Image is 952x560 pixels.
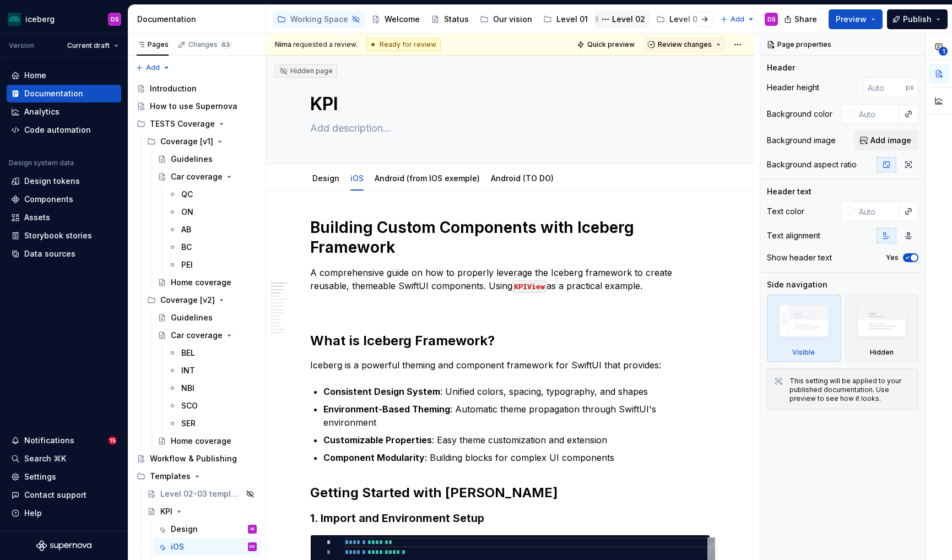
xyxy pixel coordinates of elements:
[767,108,832,119] div: Background color
[323,386,440,397] strong: Consistent Design System
[171,312,213,323] div: Guidelines
[7,121,121,139] a: Code automation
[143,291,261,309] div: Coverage [v2]
[181,189,193,200] div: QC
[493,14,532,25] div: Our vision
[164,379,261,397] a: NBI
[67,41,110,50] span: Current draft
[767,62,795,73] div: Header
[7,450,121,467] button: Search ⌘K
[150,118,215,129] div: TESTS Coverage
[24,230,92,241] div: Storybook stories
[9,159,74,167] div: Design system data
[767,82,819,93] div: Header height
[836,14,867,25] span: Preview
[150,471,191,482] div: Templates
[150,101,237,112] div: How to use Supernova
[370,166,484,189] div: Android (from IOS exemple)
[323,433,710,447] p: : Easy theme customization and extension
[7,432,121,449] button: Notifications15
[24,453,66,464] div: Search ⌘K
[789,377,911,403] div: This setting will be applied to your published documentation. Use preview to see how it looks.
[108,436,117,445] span: 15
[181,347,195,358] div: BEL
[350,173,364,183] a: iOS
[160,506,172,517] div: KPI
[181,383,194,394] div: NBI
[323,404,450,415] strong: Environment-Based Theming
[24,88,83,99] div: Documentation
[132,97,261,115] a: How to use Supernova
[181,206,193,218] div: ON
[250,541,255,552] div: DS
[556,14,588,25] div: Level 01
[36,540,91,551] svg: Supernova Logo
[512,280,547,293] code: KPIView
[574,37,640,52] button: Quick preview
[24,490,86,501] div: Contact support
[7,191,121,208] a: Components
[111,15,119,24] div: DS
[164,256,261,274] a: PEI
[164,344,261,362] a: BEL
[153,538,261,556] a: iOSDS
[7,504,121,522] button: Help
[153,327,261,344] a: Car coverage
[887,9,948,29] button: Publish
[24,471,56,482] div: Settings
[290,14,348,25] div: Working Space
[486,166,558,189] div: Android (TO DO)
[220,40,231,49] span: 63
[143,503,261,520] a: KPI
[308,91,708,117] textarea: KPI
[132,60,174,75] button: Add
[767,15,776,24] div: DS
[132,80,261,97] a: Introduction
[658,40,712,49] span: Review changes
[150,453,237,464] div: Workflow & Publishing
[153,168,261,186] a: Car coverage
[171,330,223,341] div: Car coverage
[491,173,554,183] a: Android (TO DO)
[164,203,261,221] a: ON
[767,186,812,197] div: Header text
[132,450,261,467] a: Workflow & Publishing
[323,434,432,445] strong: Customizable Properties
[24,435,74,446] div: Notifications
[2,7,126,31] button: icebergDS
[385,14,420,25] div: Welcome
[181,259,193,270] div: PEI
[150,83,197,94] div: Introduction
[7,209,121,226] a: Assets
[171,524,198,535] div: Design
[24,124,91,135] div: Code automation
[7,103,121,121] a: Analytics
[767,230,820,241] div: Text alignment
[7,85,121,102] a: Documentation
[587,40,635,49] span: Quick preview
[24,212,50,223] div: Assets
[475,10,537,28] a: Our vision
[181,224,191,235] div: AB
[903,14,932,25] span: Publish
[854,202,899,221] input: Auto
[160,488,242,499] div: Level 02-03 template
[181,400,198,411] div: SCO
[767,279,827,290] div: Side navigation
[594,10,650,28] a: Level 02
[24,194,73,205] div: Components
[24,508,42,519] div: Help
[153,432,261,450] a: Home coverage
[426,10,473,28] a: Status
[7,245,121,263] a: Data sources
[767,295,841,362] div: Visible
[153,274,261,291] a: Home coverage
[845,295,919,362] div: Hidden
[652,10,707,28] a: Level 03
[275,40,358,49] span: requested a review.
[171,436,231,447] div: Home coverage
[767,159,857,170] div: Background aspect ratio
[886,253,899,262] label: Yes
[164,362,261,379] a: INT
